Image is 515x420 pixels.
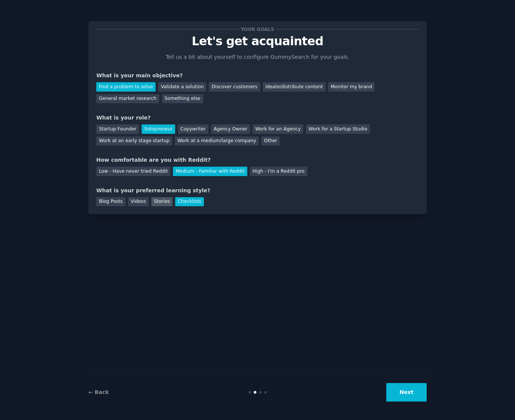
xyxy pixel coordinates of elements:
div: How comfortable are you with Reddit? [96,156,419,164]
div: Blog Posts [96,197,125,207]
div: Work for a Startup Studio [306,124,370,134]
div: Copywriter [178,124,208,134]
p: Tell us a bit about yourself to configure GummySearch for your goals. [162,53,353,61]
div: Something else [162,94,203,104]
div: Find a problem to solve [96,82,156,92]
div: Medium - Familiar with Reddit [173,167,247,176]
span: Your goals [239,25,276,33]
div: High - I'm a Reddit pro [250,167,307,176]
button: Next [386,383,427,402]
div: Startup Founder [96,124,139,134]
div: Work at a medium/large company [175,136,259,146]
div: Validate a solution [158,82,206,92]
div: Work at an early stage startup [96,136,172,146]
p: Let's get acquainted [96,35,419,48]
div: Agency Owner [211,124,250,134]
div: Stories [151,197,173,207]
div: Work for an Agency [253,124,303,134]
div: Low - Have never tried Reddit [96,167,170,176]
div: Videos [128,197,149,207]
div: What is your role? [96,114,419,122]
div: Monitor my brand [328,82,375,92]
div: What is your preferred learning style? [96,187,419,195]
a: ← Back [88,389,109,395]
div: What is your main objective? [96,72,419,80]
div: General market research [96,94,159,104]
div: Discover customers [209,82,260,92]
div: Ideate/distribute content [263,82,325,92]
div: Checklists [175,197,204,207]
div: Solopreneur [142,124,175,134]
div: Other [261,136,280,146]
